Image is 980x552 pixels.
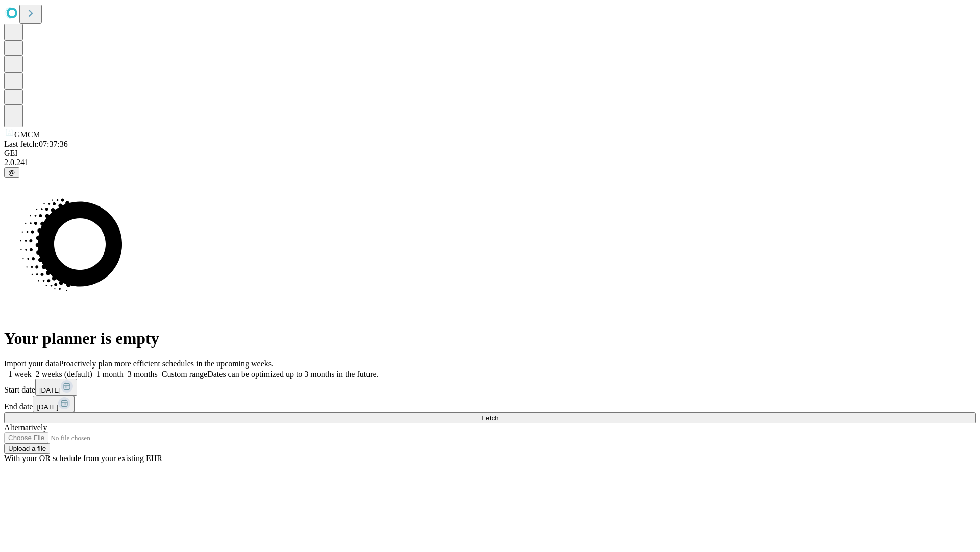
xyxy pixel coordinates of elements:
[162,370,207,378] span: Custom range
[128,370,158,378] span: 3 months
[4,329,976,348] h1: Your planner is empty
[4,412,976,423] button: Fetch
[35,379,77,396] button: [DATE]
[14,130,40,139] span: GMCM
[8,169,15,176] span: @
[39,386,61,394] span: [DATE]
[33,396,75,412] button: [DATE]
[4,158,976,167] div: 2.0.241
[37,403,58,411] span: [DATE]
[8,370,32,378] span: 1 week
[4,140,68,148] span: Last fetch: 07:37:36
[4,167,19,178] button: @
[4,443,50,454] button: Upload a file
[4,379,976,396] div: Start date
[59,359,274,368] span: Proactively plan more efficient schedules in the upcoming weeks.
[207,370,378,378] span: Dates can be optimized up to 3 months in the future.
[96,370,124,378] span: 1 month
[481,414,498,422] span: Fetch
[4,454,162,463] span: With your OR schedule from your existing EHR
[4,359,59,368] span: Import your data
[4,396,976,412] div: End date
[4,149,976,158] div: GEI
[4,423,47,432] span: Alternatively
[36,370,92,378] span: 2 weeks (default)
